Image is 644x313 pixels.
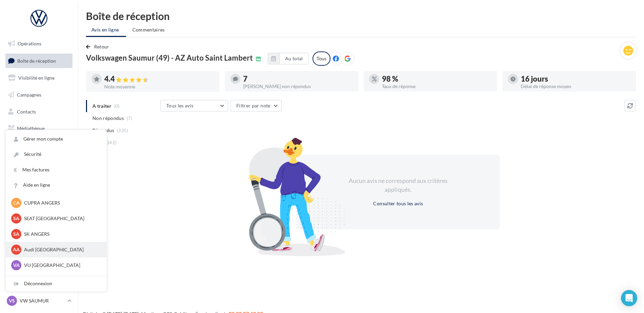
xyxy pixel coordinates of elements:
a: Campagnes [4,88,74,102]
button: Consulter tous les avis [370,200,426,208]
span: SA [13,231,19,237]
span: (335) [117,128,128,133]
span: Contacts [17,108,36,114]
a: Mes factures [6,162,107,178]
div: Note moyenne [104,84,214,89]
div: Taux de réponse [382,84,492,89]
a: Opérations [4,37,74,51]
p: CUPRA ANGERS [24,200,99,206]
span: Non répondus [92,115,124,122]
a: Calendrier [4,138,74,152]
span: (342) [105,140,117,145]
button: Retour [86,43,112,51]
span: Boîte de réception [17,58,56,63]
a: Aide en ligne [6,178,107,193]
span: VA [13,262,20,269]
p: SK ANGERS [24,231,99,237]
div: 4.4 [104,75,214,83]
a: Visibilité en ligne [4,71,74,85]
a: Campagnes DataOnDemand [4,178,74,197]
a: Sécurité [6,147,107,162]
div: [PERSON_NAME] non répondus [243,84,353,89]
span: Volkswagen Saumur (49) - AZ Auto Saint Lambert [86,54,253,62]
span: CA [13,200,20,206]
span: Répondus [92,127,114,134]
button: Filtrer par note [231,100,282,111]
div: 98 % [382,75,492,83]
p: SEAT [GEOGRAPHIC_DATA] [24,215,99,222]
span: SA [13,215,19,222]
div: Délai de réponse moyen [521,84,630,89]
span: Tous les avis [166,103,194,108]
span: Médiathèque [17,125,45,131]
span: Campagnes [17,92,41,98]
span: AA [13,246,20,253]
a: PLV et print personnalisable [4,155,74,175]
button: Tous les avis [160,100,228,111]
span: Visibilité en ligne [18,75,55,81]
a: VS VW SAUMUR [5,294,72,307]
a: Contacts [4,105,74,119]
p: Audi [GEOGRAPHIC_DATA] [24,246,99,253]
div: Tous [313,51,330,66]
div: Boîte de réception [86,11,636,21]
div: Open Intercom Messenger [621,290,637,306]
div: 16 jours [521,75,630,83]
p: VU [GEOGRAPHIC_DATA] [24,262,99,269]
span: VS [9,297,15,304]
button: Au total [268,53,309,64]
div: Aucun avis ne correspond aux critères appliqués. [340,176,456,194]
span: Commentaires [132,26,165,33]
a: Boîte de réception [4,54,74,68]
span: Opérations [18,41,41,46]
span: Retour [94,44,109,49]
button: Au total [279,53,309,64]
div: Déconnexion [6,276,107,291]
p: VW SAUMUR [20,297,65,304]
span: (7) [127,116,132,121]
a: Médiathèque [4,121,74,135]
a: Gérer mon compte [6,131,107,147]
div: 7 [243,75,353,83]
